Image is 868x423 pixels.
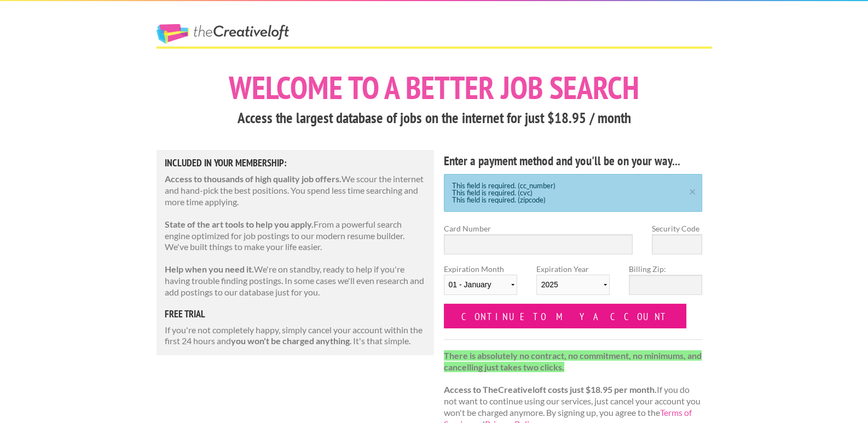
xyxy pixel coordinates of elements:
[652,223,702,234] label: Security Code
[444,350,702,372] strong: There is absolutely no contract, no commitment, no minimums, and cancelling just takes two clicks.
[444,223,633,234] label: Card Number
[536,275,610,295] select: Expiration Year
[444,263,517,304] label: Expiration Month
[629,263,702,275] label: Billing Zip:
[157,108,712,129] h3: Access the largest database of jobs on the internet for just $18.95 / month
[444,384,657,395] strong: Access to TheCreativeloft costs just $18.95 per month.
[165,158,426,168] h5: Included in Your Membership:
[165,264,254,274] strong: Help when you need it.
[165,325,426,347] p: If you're not completely happy, simply cancel your account within the first 24 hours and . It's t...
[157,24,289,44] a: The Creative Loft
[231,335,350,346] strong: you won't be charged anything
[444,152,703,170] h4: Enter a payment method and you'll be on your way...
[444,275,517,295] select: Expiration Month
[165,173,342,184] strong: Access to thousands of high quality job offers.
[165,219,314,229] strong: State of the art tools to help you apply.
[157,72,712,103] h1: Welcome to a better job search
[444,174,703,212] div: This field is required. (cc_number) This field is required. (cvc) This field is required. (zipcode)
[165,309,426,319] h5: free trial
[165,264,426,298] p: We're on standby, ready to help if you're having trouble finding postings. In some cases we'll ev...
[536,263,610,304] label: Expiration Year
[444,304,687,328] input: Continue to my account
[165,173,426,207] p: We scour the internet and hand-pick the best positions. You spend less time searching and more ti...
[686,187,699,194] a: ×
[165,219,426,253] p: From a powerful search engine optimized for job postings to our modern resume builder. We've buil...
